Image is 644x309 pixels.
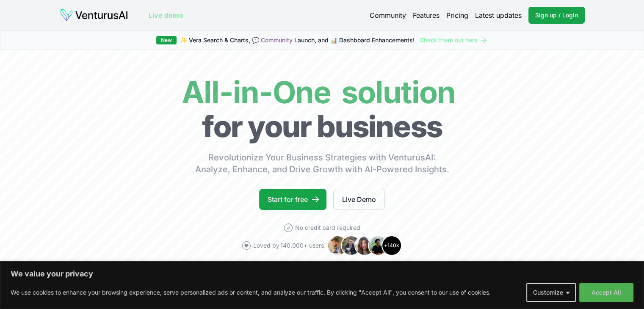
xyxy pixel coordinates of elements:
[341,235,361,256] img: Avatar 2
[370,10,406,20] a: Community
[420,36,488,44] a: Check them out here
[11,287,491,298] p: We use cookies to enhance your browsing experience, serve personalized ads or content, and analyz...
[368,235,388,256] img: Avatar 4
[259,189,326,210] a: Start for free
[11,269,633,279] p: We value your privacy
[446,10,468,20] a: Pricing
[535,11,578,19] span: Sign up / Login
[180,36,415,44] span: ✨ Vera Search & Charts, 💬 Launch, and 📊 Dashboard Enhancements!
[475,10,522,20] a: Latest updates
[333,189,385,210] a: Live Demo
[149,10,183,20] a: Live demo
[579,283,633,302] button: Accept All
[60,8,128,22] img: logo
[354,235,375,256] img: Avatar 3
[327,235,348,256] img: Avatar 1
[526,283,576,302] button: Customize
[528,7,585,24] a: Sign up / Login
[261,36,293,44] a: Community
[156,36,177,44] div: New
[413,10,439,20] a: Features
